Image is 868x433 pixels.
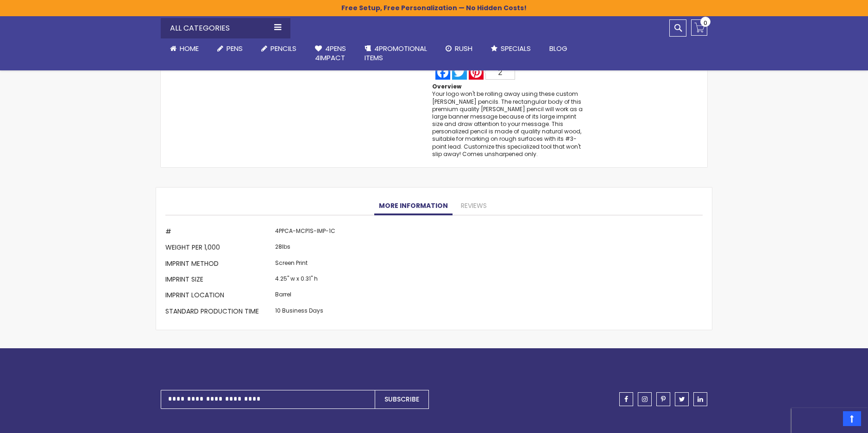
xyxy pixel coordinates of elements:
[252,38,306,59] a: Pencils
[306,38,355,69] a: 4Pens4impact
[501,44,531,53] span: Specials
[468,65,516,80] a: Pinterest2
[165,289,273,304] th: Imprint Location
[642,396,648,402] span: instagram
[691,19,707,36] a: 0
[273,257,338,272] td: Screen Print
[273,225,338,240] td: 4PPCA-MCP1S-IMP-1C
[455,44,472,53] span: Rush
[656,392,670,406] a: pinterest
[675,392,689,406] a: twitter
[355,38,436,69] a: 4PROMOTIONALITEMS
[384,395,419,404] span: Subscribe
[273,272,338,288] td: 4.25" w x 0.31" h
[432,90,586,158] div: Your logo won't be rolling away using these custom [PERSON_NAME] pencils. The rectangular body of...
[165,304,273,320] th: Standard Production Time
[619,392,633,406] a: facebook
[436,38,482,59] a: Rush
[540,38,577,59] a: Blog
[624,396,628,402] span: facebook
[273,241,338,257] td: 28lbs
[451,65,468,80] a: Twitter
[165,225,273,240] th: #
[679,396,685,402] span: twitter
[161,18,290,38] div: All Categories
[698,396,703,402] span: linkedin
[273,289,338,304] td: Barrel
[704,19,707,27] span: 0
[375,390,429,409] button: Subscribe
[165,272,273,288] th: Imprint Size
[315,44,346,63] span: 4Pens 4impact
[270,44,296,53] span: Pencils
[226,44,243,53] span: Pens
[498,69,503,76] span: 2
[661,396,666,402] span: pinterest
[161,38,208,59] a: Home
[365,44,427,63] span: 4PROMOTIONAL ITEMS
[456,197,491,215] a: Reviews
[165,241,273,257] th: Weight per 1,000
[482,38,540,59] a: Specials
[434,65,451,80] a: Facebook
[374,197,453,215] a: More Information
[180,44,199,53] span: Home
[273,304,338,320] td: 10 Business Days
[549,44,567,53] span: Blog
[165,257,273,272] th: Imprint Method
[208,38,252,59] a: Pens
[693,392,707,406] a: linkedin
[792,408,868,433] iframe: Google Customer Reviews
[638,392,652,406] a: instagram
[432,82,461,90] strong: Overview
